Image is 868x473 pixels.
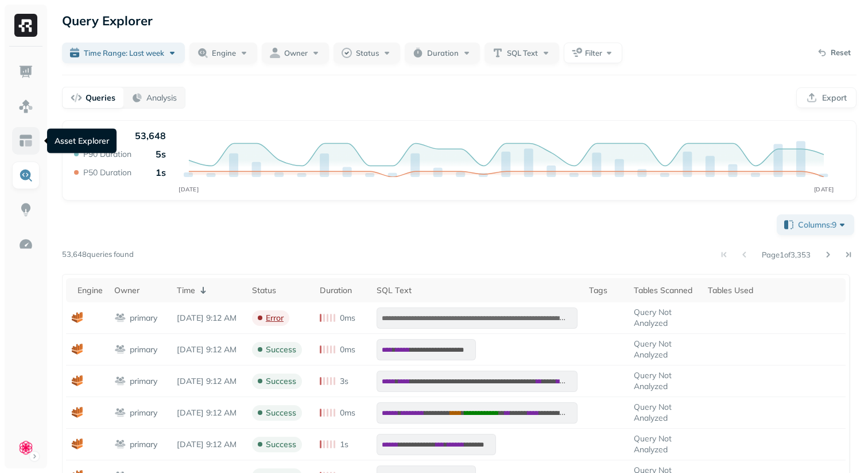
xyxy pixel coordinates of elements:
[179,186,199,193] tspan: [DATE]
[589,285,622,296] div: Tags
[634,307,696,329] p: Query Not Analyzed
[189,43,257,63] button: Engine
[177,283,241,297] div: Time
[634,339,696,360] p: Query Not Analyzed
[84,48,164,59] span: Time Range: Last week
[585,48,602,59] span: Filter
[762,249,811,260] p: Page 1 of 3,353
[811,44,857,62] button: Reset
[177,344,241,355] p: Oct 2, 2025 9:12 AM
[18,133,33,148] img: Asset Explorer
[177,313,241,324] p: Oct 2, 2025 9:12 AM
[485,43,559,63] button: SQL Text
[266,407,296,418] p: success
[340,344,355,355] p: 0ms
[77,285,103,296] div: Engine
[130,376,157,387] p: primary
[266,376,296,387] p: success
[156,167,166,178] p: 1s
[18,440,34,456] img: Clue
[156,148,166,160] p: 5s
[18,64,33,79] img: Dashboard
[135,130,166,141] p: 53,648
[18,237,33,252] img: Optimization
[62,249,134,260] p: 53,648 queries found
[405,43,480,63] button: Duration
[356,48,379,59] span: Status
[177,407,241,418] p: Oct 2, 2025 9:12 AM
[114,285,165,296] div: Owner
[634,402,696,424] p: Query Not Analyzed
[814,186,834,193] tspan: [DATE]
[262,43,329,63] button: Owner
[252,285,308,296] div: Status
[212,48,236,59] span: Engine
[14,14,37,37] img: Ryft
[334,43,400,63] button: Status
[146,93,177,103] p: Analysis
[266,344,296,355] p: success
[377,285,578,296] div: SQL Text
[47,129,117,153] div: Asset Explorer
[266,439,296,450] p: success
[507,48,538,59] span: SQL Text
[340,407,355,418] p: 0ms
[266,313,284,324] p: error
[177,376,241,387] p: Oct 2, 2025 9:12 AM
[130,439,157,450] p: primary
[130,407,157,418] p: primary
[320,285,366,296] div: Duration
[130,313,157,324] p: primary
[777,214,854,235] button: Columns:9
[86,93,115,103] p: Queries
[18,168,33,183] img: Query Explorer
[284,48,308,59] span: Owner
[340,439,348,450] p: 1s
[62,10,153,31] p: Query Explorer
[831,47,851,59] p: Reset
[798,219,848,230] span: Columns: 9
[564,43,622,63] button: Filter
[177,439,241,450] p: Oct 2, 2025 9:12 AM
[18,99,33,114] img: Assets
[634,285,696,296] div: Tables Scanned
[130,344,157,355] p: primary
[340,376,348,387] p: 3s
[83,149,131,160] p: P90 Duration
[796,87,857,108] button: Export
[18,202,33,217] img: Insights
[62,43,185,63] button: Time Range: Last week
[83,167,131,178] p: P50 Duration
[427,48,459,59] span: Duration
[708,285,840,296] div: Tables Used
[340,313,355,324] p: 0ms
[634,370,696,392] p: Query Not Analyzed
[634,433,696,455] p: Query Not Analyzed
